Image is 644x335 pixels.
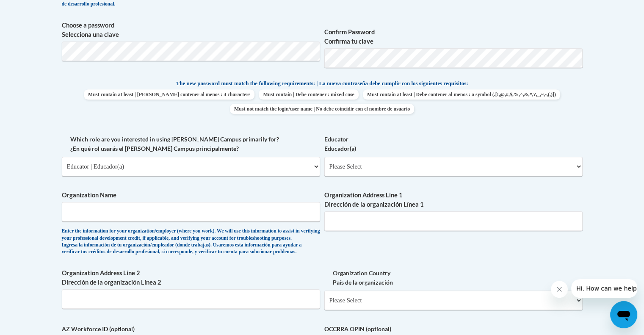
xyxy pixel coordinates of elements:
label: Confirm Password Confirma tu clave [324,28,583,46]
label: Organization Address Line 2 Dirección de la organización Línea 2 [62,269,320,287]
label: Choose a password Selecciona una clave [62,21,320,39]
label: Organization Address Line 1 Dirección de la organización Línea 1 [324,191,583,209]
iframe: Message from company [571,279,637,298]
input: Metadata input [62,202,320,221]
label: Educator Educador(a) [324,135,583,153]
span: Hi. How can we help? [5,6,69,13]
iframe: Button to launch messaging window [610,301,637,328]
span: Must contain at least | Debe contener al menos : a symbol (.[!,@,#,$,%,^,&,*,?,_,~,-,(,)]) [363,89,560,100]
span: The new password must match the following requirements: | La nueva contraseña debe cumplir con lo... [176,80,468,87]
span: Must not match the login/user name | No debe coincidir con el nombre de usuario [230,104,414,114]
label: Organization Country País de la organización [324,269,583,287]
label: Organization Name [62,191,320,200]
span: Must contain at least | [PERSON_NAME] contener al menos : 4 characters [84,89,254,100]
div: Enter the information for your organization/employer (where you work). We will use this informati... [62,228,320,256]
input: Metadata input [324,211,583,231]
span: Must contain | Debe contener : mixed case [259,89,358,100]
label: Which role are you interested in using [PERSON_NAME] Campus primarily for? ¿En qué rol usarás el ... [62,135,320,153]
input: Metadata input [62,289,320,309]
iframe: Close message [551,281,568,298]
